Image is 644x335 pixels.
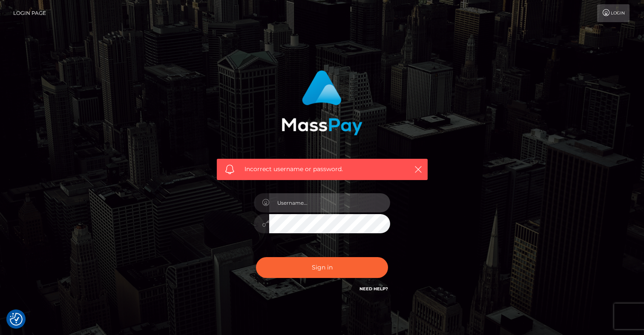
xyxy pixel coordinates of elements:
button: Sign in [256,257,388,278]
button: Consent Preferences [10,313,23,326]
a: Need Help? [359,286,388,292]
input: Username... [269,193,390,212]
span: Incorrect username or password. [244,165,400,174]
a: Login [597,4,630,22]
img: Revisit consent button [10,313,23,326]
img: MassPay Login [282,70,362,135]
a: Login Page [13,4,46,22]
